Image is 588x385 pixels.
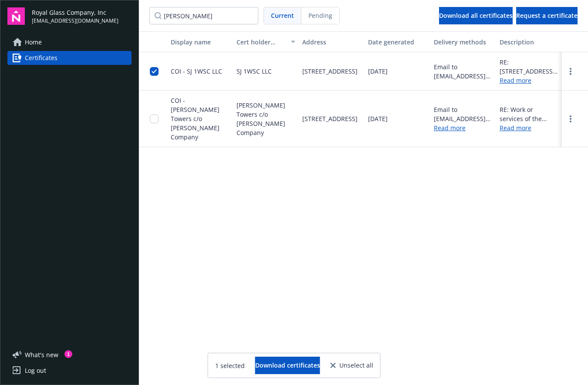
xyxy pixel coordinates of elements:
a: Read more [500,123,558,132]
input: Toggle Row Selected [150,67,159,76]
span: Pending [301,7,339,24]
div: Date generated [368,37,427,47]
span: [STREET_ADDRESS] [302,114,358,123]
div: Display name [171,37,230,47]
button: Address [299,31,365,52]
button: Royal Glass Company, Inc[EMAIL_ADDRESS][DOMAIN_NAME] [32,7,132,25]
button: Delivery methods [430,31,496,52]
span: Current [271,11,294,20]
button: Unselect all [331,357,373,374]
div: RE: Work or services of the Named Insured for the Certificate Holder at 990, 1000, 1020, 1050, 10... [500,105,558,123]
div: Log out [25,364,46,378]
span: What ' s new [25,350,58,359]
div: Email to [EMAIL_ADDRESS][PERSON_NAME][DOMAIN_NAME] [434,105,493,123]
span: Royal Glass Company, Inc [32,8,118,17]
span: 1 selected [215,361,245,370]
div: RE: [STREET_ADDRESS][PERSON_NAME] SJ 1WSC LLC and [PERSON_NAME] Holdings Inc. dba [PERSON_NAME] C... [500,57,558,76]
div: Download all certificates [439,7,513,24]
div: Delivery methods [434,37,493,47]
span: [DATE] [368,67,388,76]
input: Toggle Row Selected [150,115,159,123]
button: Cert holder name [233,31,299,52]
a: Certificates [7,51,132,65]
span: Request a certificate [516,11,578,20]
img: navigator-logo.svg [7,7,25,25]
span: [STREET_ADDRESS] [302,67,358,76]
a: more [565,114,576,124]
span: Download certificates [255,361,320,369]
span: COI - [PERSON_NAME] Towers c/o [PERSON_NAME] Company [171,96,220,141]
span: COI - SJ 1WSC LLC [171,67,222,75]
div: 1 [64,350,72,358]
div: Email to [EMAIL_ADDRESS][PERSON_NAME][DOMAIN_NAME] [434,62,493,81]
span: Unselect all [339,362,373,368]
span: [DATE] [368,114,388,123]
button: Request a certificate [516,7,578,24]
a: Read more [500,76,558,85]
button: Download all certificates [439,7,513,24]
button: What's new1 [7,350,72,359]
span: Home [25,35,42,49]
a: Read more [434,124,466,132]
div: Description [500,37,558,47]
div: Cert holder name [237,37,286,47]
span: SJ 1WSC LLC [237,67,272,76]
button: Date generated [365,31,430,52]
span: Pending [308,11,332,20]
span: [EMAIL_ADDRESS][DOMAIN_NAME] [32,17,118,25]
button: Description [496,31,562,52]
input: Filter certificates... [149,7,258,24]
a: Home [7,35,132,49]
span: Certificates [25,51,57,65]
button: Display name [167,31,233,52]
span: [PERSON_NAME] Towers c/o [PERSON_NAME] Company [237,101,295,137]
button: Download certificates [255,357,320,374]
div: Address [302,37,361,47]
a: more [565,66,576,77]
